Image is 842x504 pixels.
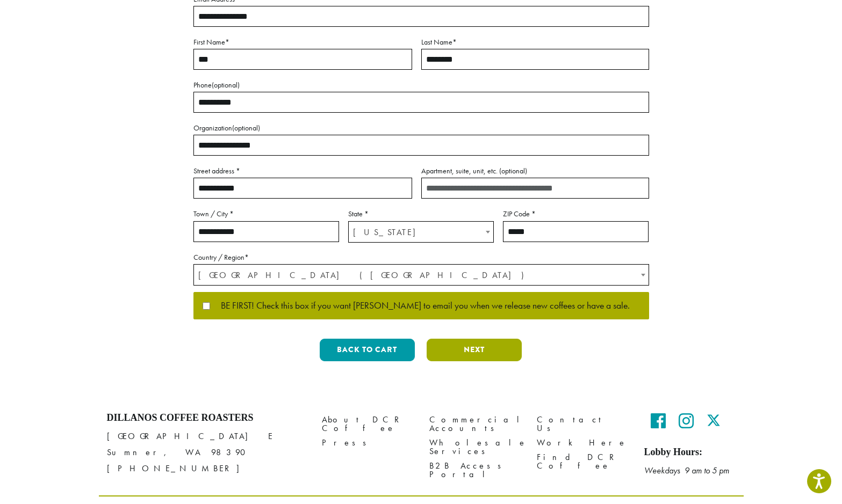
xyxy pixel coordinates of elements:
[348,221,494,243] span: State
[427,339,522,361] button: Next
[644,465,729,476] em: Weekdays 9 am to 5 pm
[210,301,630,311] span: BE FIRST! Check this box if you want [PERSON_NAME] to email you when we release new coffees or ha...
[537,450,628,473] a: Find DCR Coffee
[537,412,628,435] a: Contact Us
[193,164,412,178] label: Street address
[503,207,649,221] label: ZIP Code
[421,35,649,49] label: Last Name
[193,121,649,135] label: Organization
[203,302,210,310] input: BE FIRST! Check this box if you want [PERSON_NAME] to email you when we release new coffees or ha...
[107,428,306,477] p: [GEOGRAPHIC_DATA] E Sumner, WA 98390 [PHONE_NUMBER]
[348,207,494,221] label: State
[429,436,521,459] a: Wholesale Services
[193,35,412,49] label: First Name
[193,264,649,286] span: Country / Region
[320,339,415,361] button: Back to cart
[429,412,521,435] a: Commercial Accounts
[349,222,493,243] span: Utah
[644,447,736,458] h5: Lobby Hours:
[429,459,521,482] a: B2B Access Portal
[322,436,413,450] a: Press
[499,166,527,176] span: (optional)
[107,412,306,424] h4: Dillanos Coffee Roasters
[194,265,649,286] span: United States (US)
[537,436,628,450] a: Work Here
[212,80,240,90] span: (optional)
[193,207,339,221] label: Town / City
[232,123,260,133] span: (optional)
[421,164,649,178] label: Apartment, suite, unit, etc.
[322,412,413,435] a: About DCR Coffee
